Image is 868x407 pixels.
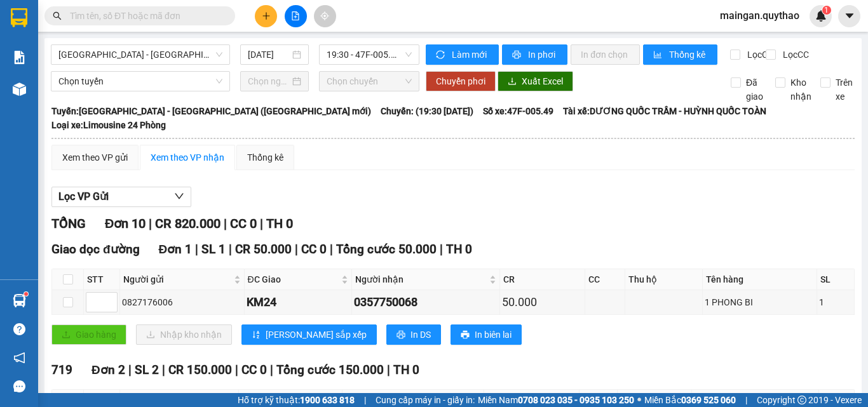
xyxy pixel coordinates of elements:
span: | [229,242,232,257]
span: Tổng cước 150.000 [276,363,384,377]
span: Lọc CR [742,48,775,62]
span: sort-ascending [252,330,261,340]
span: In biên lai [475,328,512,342]
span: | [387,363,390,377]
b: Tuyến: [GEOGRAPHIC_DATA] - [GEOGRAPHIC_DATA] ([GEOGRAPHIC_DATA] mới) [51,106,371,116]
button: file-add [285,5,307,27]
button: syncLàm mới [426,44,499,65]
div: KM24 [247,293,350,311]
span: CC 0 [241,363,267,377]
button: printerIn biên lai [451,324,522,345]
span: Chọn tuyến [58,72,222,91]
button: caret-down [838,5,860,27]
th: SL [817,269,855,290]
span: | [162,363,165,377]
span: | [270,363,273,377]
button: bar-chartThống kê [643,44,717,65]
img: icon-new-feature [815,10,827,22]
span: TH 0 [266,216,293,231]
span: Đơn 1 [159,242,193,257]
span: Người gửi [123,272,231,286]
span: CC 0 [301,242,327,257]
span: bar-chart [653,50,664,60]
span: question-circle [13,323,25,335]
span: 1 [824,6,829,15]
div: 0357750068 [354,293,497,311]
span: Loại xe: Limousine 24 Phòng [51,118,166,132]
img: warehouse-icon [13,294,26,307]
sup: 1 [24,292,28,296]
span: Hỗ trợ kỹ thuật: [238,393,355,407]
th: CR [500,269,586,290]
span: Đã giao [741,76,768,103]
img: solution-icon [13,51,26,64]
th: Tên hàng [703,269,817,290]
span: | [260,216,263,231]
span: | [128,363,132,377]
button: downloadXuất Excel [498,71,573,91]
span: CR 150.000 [168,363,232,377]
th: CC [585,269,625,290]
span: | [745,393,747,407]
button: Chuyển phơi [426,71,496,91]
span: 719 [51,363,72,377]
span: copyright [797,396,806,404]
span: CR 50.000 [235,242,292,257]
input: 12/10/2025 [248,48,290,62]
span: SL 2 [135,363,159,377]
span: printer [461,330,470,340]
span: Kho nhận [785,76,817,103]
span: | [195,242,198,257]
th: Thu hộ [625,269,703,290]
strong: 0708 023 035 - 0935 103 250 [518,395,634,405]
span: TH 0 [393,363,419,377]
span: CR 820.000 [155,216,220,231]
span: Số xe: 47F-005.49 [483,104,553,118]
span: TH 0 [446,242,472,257]
button: downloadNhập kho nhận [136,324,232,345]
span: search [53,11,62,20]
span: Cung cấp máy in - giấy in: [376,393,475,407]
span: | [224,216,227,231]
span: Tài xế: DƯƠNG QUỐC TRẦM - HUỲNH QUỐC TOÀN [563,104,766,118]
span: | [149,216,152,231]
span: Thống kê [669,48,707,62]
sup: 1 [822,6,831,15]
button: Lọc VP Gửi [51,187,191,207]
span: Người nhận [355,272,486,286]
button: printerIn phơi [502,44,567,65]
span: In DS [410,328,431,342]
span: caret-down [844,10,855,22]
div: 1 PHONG BI [705,295,815,309]
span: Đơn 10 [105,216,146,231]
div: 1 [819,295,852,309]
span: [PERSON_NAME] sắp xếp [266,328,367,342]
span: ⚪️ [637,397,641,403]
img: warehouse-icon [13,83,26,96]
span: Xuất Excel [522,74,563,88]
span: Chuyến: (19:30 [DATE]) [381,104,473,118]
div: Xem theo VP nhận [151,150,224,164]
span: Lọc VP Gửi [58,189,109,204]
button: aim [314,5,336,27]
button: In đơn chọn [571,44,640,65]
span: maingan.quythao [710,8,810,23]
button: sort-ascending[PERSON_NAME] sắp xếp [241,324,377,345]
span: notification [13,352,25,364]
span: plus [262,11,271,20]
strong: 1900 633 818 [300,395,355,405]
span: | [235,363,238,377]
span: Đơn 2 [92,363,125,377]
input: Tìm tên, số ĐT hoặc mã đơn [70,9,220,23]
span: sync [436,50,447,60]
span: Sài Gòn - Đắk Lắk (BXMĐ mới) [58,45,222,64]
span: down [174,191,184,201]
button: printerIn DS [386,324,441,345]
span: Giao dọc đường [51,242,140,257]
span: aim [320,11,329,20]
button: plus [255,5,277,27]
img: logo-vxr [11,8,27,27]
span: 19:30 - 47F-005.49 [327,45,412,64]
span: file-add [291,11,300,20]
span: SL 1 [201,242,226,257]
